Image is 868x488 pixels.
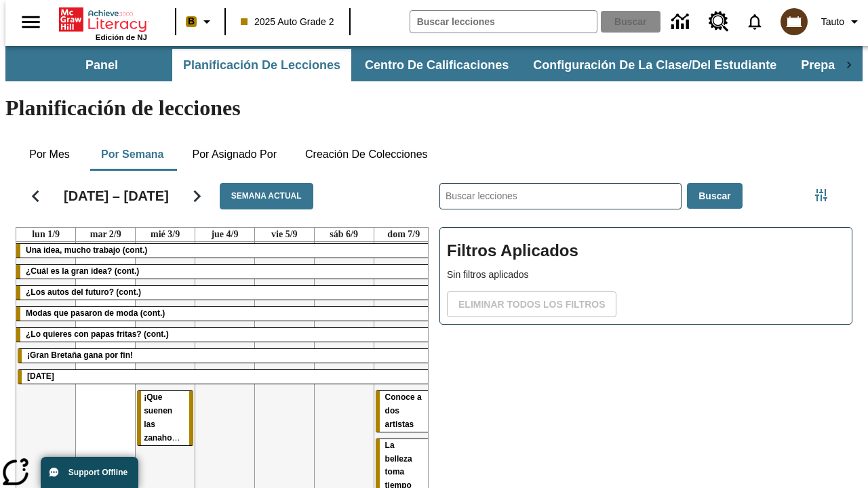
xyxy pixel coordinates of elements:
[440,184,681,209] input: Buscar lecciones
[16,307,433,321] div: Modas que pasaron de moda (cont.)
[5,46,863,81] div: Subbarra de navegación
[59,6,147,33] a: Portada
[27,350,133,360] span: ¡Gran Bretaña gana por fin!
[327,228,361,241] a: 6 de septiembre de 2025
[26,266,139,276] span: ¿Cuál es la gran idea? (cont.)
[26,245,147,255] span: Una idea, mucho trabajo (cont.)
[687,183,742,209] button: Buscar
[16,138,83,171] button: Por mes
[18,179,53,213] button: Regresar
[18,349,432,363] div: ¡Gran Bretaña gana por fin!
[269,228,300,241] a: 5 de septiembre de 2025
[385,392,422,429] span: Conoce a dos artistas
[16,328,433,342] div: ¿Lo quieres con papas fritas? (cont.)
[64,188,169,204] h2: [DATE] – [DATE]
[816,9,868,34] button: Perfil/Configuración
[772,4,816,39] button: Escoja un nuevo avatar
[172,49,351,81] button: Planificación de lecciones
[41,457,138,488] button: Support Offline
[87,228,124,241] a: 2 de septiembre de 2025
[5,96,863,121] h1: Planificación de lecciones
[220,183,313,209] button: Semana actual
[376,391,432,432] div: Conoce a dos artistas
[781,8,808,35] img: avatar image
[11,2,51,42] button: Abrir el menú lateral
[26,287,141,297] span: ¿Los autos del futuro? (cont.)
[701,3,737,40] a: Centro de recursos, Se abrirá en una pestaña nueva.
[59,5,147,41] div: Portada
[18,370,432,384] div: Día del Trabajo
[27,371,54,381] span: Día del Trabajo
[29,228,62,241] a: 1 de septiembre de 2025
[384,228,422,241] a: 7 de septiembre de 2025
[354,49,519,81] button: Centro de calificaciones
[821,15,844,29] span: Tauto
[16,265,433,279] div: ¿Cuál es la gran idea? (cont.)
[808,182,835,209] button: Menú lateral de filtros
[522,49,787,81] button: Configuración de la clase/del estudiante
[208,228,241,241] a: 4 de septiembre de 2025
[90,138,174,171] button: Por semana
[180,179,214,213] button: Seguir
[663,3,701,41] a: Centro de información
[447,268,845,282] p: Sin filtros aplicados
[180,9,220,34] button: Boost El color de la clase es anaranjado claro. Cambiar el color de la clase.
[148,228,182,241] a: 3 de septiembre de 2025
[16,244,433,258] div: Una idea, mucho trabajo (cont.)
[34,49,170,81] button: Panel
[294,138,439,171] button: Creación de colecciones
[835,49,863,81] div: Pestañas siguientes
[181,138,288,171] button: Por asignado por
[16,286,433,300] div: ¿Los autos del futuro? (cont.)
[68,468,127,477] span: Support Offline
[33,49,835,81] div: Subbarra de navegación
[96,33,147,41] span: Edición de NJ
[137,391,193,445] div: ¡Que suenen las zanahorias!
[144,392,189,443] span: ¡Que suenen las zanahorias!
[241,15,334,29] span: 2025 Auto Grade 2
[447,235,845,268] h2: Filtros Aplicados
[188,13,195,30] span: B
[410,11,597,33] input: Buscar campo
[737,4,772,39] a: Notificaciones
[439,227,852,325] div: Filtros Aplicados
[26,308,165,318] span: Modas que pasaron de moda (cont.)
[26,329,169,339] span: ¿Lo quieres con papas fritas? (cont.)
